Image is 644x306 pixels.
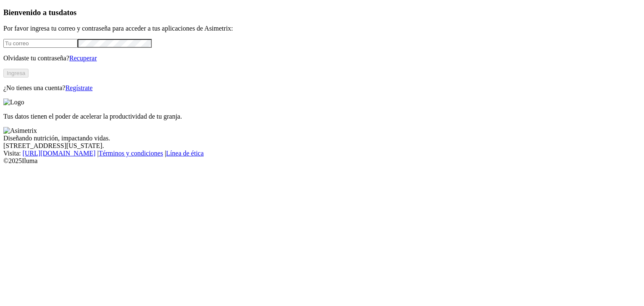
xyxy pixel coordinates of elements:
[65,84,93,91] a: Regístrate
[3,25,641,32] p: Por favor ingresa tu correo y contraseña para acceder a tus aplicaciones de Asimetrix:
[3,39,78,48] input: Tu correo
[166,150,204,157] a: Línea de ética
[69,54,97,62] a: Recuperar
[3,127,37,135] img: Asimetrix
[3,8,641,17] h3: Bienvenido a tus
[3,113,641,120] p: Tus datos tienen el poder de acelerar la productividad de tu granja.
[3,157,641,165] div: © 2025 Iluma
[99,150,163,157] a: Términos y condiciones
[3,135,641,142] div: Diseñando nutrición, impactando vidas.
[59,8,77,17] span: datos
[3,84,641,92] p: ¿No tienes una cuenta?
[3,150,641,157] div: Visita : | |
[23,150,96,157] a: [URL][DOMAIN_NAME]
[3,99,24,106] img: Logo
[3,142,641,150] div: [STREET_ADDRESS][US_STATE].
[3,54,641,62] p: Olvidaste tu contraseña?
[3,69,29,78] button: Ingresa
